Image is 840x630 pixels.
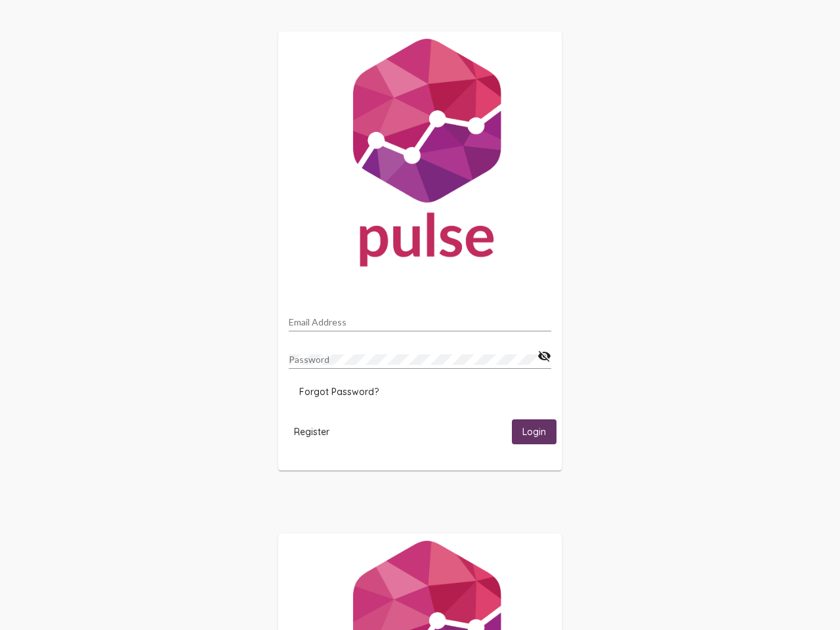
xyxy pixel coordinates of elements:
button: Login [512,419,556,444]
span: Register [294,426,329,438]
span: Forgot Password? [299,386,379,398]
img: Pulse For Good Logo [278,31,562,280]
mat-icon: visibility_off [537,348,551,364]
span: Login [522,427,546,438]
button: Register [283,419,340,444]
button: Forgot Password? [289,380,389,404]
